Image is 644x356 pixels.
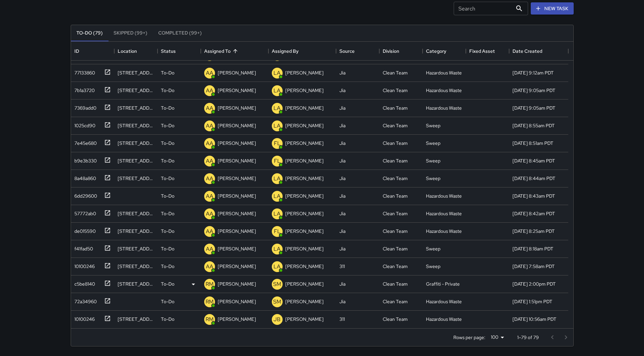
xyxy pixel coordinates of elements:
div: 625 Turk Street [118,245,154,252]
p: To-Do [161,140,174,147]
p: To-Do [161,228,174,235]
p: [PERSON_NAME] [218,122,256,129]
div: 630 Gough Street [118,105,154,111]
p: [PERSON_NAME] [285,316,324,322]
div: 7e45e680 [72,137,97,147]
div: 1 South Van Ness Avenue [118,316,154,322]
div: 72a34960 [72,295,97,305]
p: Rows per page: [453,334,485,341]
div: Status [158,42,201,61]
div: 1025cd90 [72,119,95,129]
div: Jia [339,87,345,94]
p: JB [273,315,281,324]
p: [PERSON_NAME] [218,263,256,270]
p: To-Do [161,69,174,76]
p: [PERSON_NAME] [285,298,324,305]
div: Location [118,42,137,61]
div: Fixed Asset [466,42,509,61]
div: Status [161,42,176,61]
div: Jia [339,157,345,164]
div: Jia [339,210,345,217]
div: 311 [339,316,345,322]
div: 8/20/2025, 8:44am PDT [512,175,555,182]
div: ID [71,42,114,61]
p: AA [206,192,213,200]
p: [PERSON_NAME] [285,193,324,199]
div: 8/20/2025, 9:12am PDT [512,69,554,76]
p: [PERSON_NAME] [285,140,324,147]
p: FL [274,157,281,165]
div: Clean Team [383,157,408,164]
div: Source [336,42,379,61]
div: Jia [339,193,345,199]
p: SM [273,280,281,288]
div: Hazardous Waste [426,316,462,322]
p: To-Do [161,175,174,182]
div: Clean Team [383,281,408,287]
p: RM [206,315,214,324]
p: [PERSON_NAME] [218,281,256,287]
div: ID [74,42,79,61]
div: 57772ab0 [72,207,96,217]
p: To-Do [161,281,174,287]
p: [PERSON_NAME] [218,210,256,217]
div: 8/20/2025, 8:55am PDT [512,122,555,129]
p: [PERSON_NAME] [218,228,256,235]
div: Jia [339,245,345,252]
button: Skipped (99+) [108,25,153,41]
p: AA [206,122,213,130]
div: 8/20/2025, 1:51pm PDT [512,298,552,305]
p: [PERSON_NAME] [285,175,324,182]
p: LA [273,210,281,218]
p: LA [273,245,281,253]
p: RM [206,298,214,306]
div: 8/20/2025, 2:00pm PDT [512,281,556,287]
p: LA [273,122,281,130]
div: Division [383,42,399,61]
div: Clean Team [383,316,408,322]
div: Hazardous Waste [426,87,462,94]
button: Sort [231,46,240,56]
p: [PERSON_NAME] [218,105,256,111]
p: [PERSON_NAME] [285,263,324,270]
div: 8/20/2025, 8:18am PDT [512,245,553,252]
div: Clean Team [383,210,408,217]
div: Hazardous Waste [426,228,462,235]
p: [PERSON_NAME] [218,316,256,322]
p: AA [206,69,213,77]
div: Jia [339,105,345,111]
p: FL [274,227,281,236]
p: SM [273,298,281,306]
div: Clean Team [383,140,408,147]
p: AA [206,227,213,236]
p: AA [206,210,213,218]
div: 311 [339,263,345,270]
div: 701 Golden Gate Avenue [118,175,154,182]
div: c5be8140 [72,278,95,287]
button: To-Do (79) [71,25,108,41]
div: Clean Team [383,69,408,76]
div: Sweep [426,122,440,129]
div: 8/20/2025, 8:45am PDT [512,157,555,164]
div: Jia [339,69,345,76]
div: 100 [488,332,506,342]
p: [PERSON_NAME] [218,175,256,182]
div: Source [339,42,355,61]
div: 8/20/2025, 8:43am PDT [512,193,555,199]
div: 8/20/2025, 10:56am PDT [512,316,556,322]
div: Sweep [426,175,440,182]
p: AA [206,245,213,253]
p: To-Do [161,210,174,217]
div: 689 Mcallister Street [118,140,154,147]
div: Division [379,42,423,61]
p: LA [273,87,281,95]
div: de015590 [72,225,96,235]
p: [PERSON_NAME] [285,228,324,235]
div: 750 Golden Gate Avenue [118,157,154,164]
p: [PERSON_NAME] [218,69,256,76]
div: Assigned By [268,42,336,61]
div: Jia [339,281,345,287]
p: [PERSON_NAME] [285,122,324,129]
div: Clean Team [383,105,408,111]
div: 10100246 [72,313,95,322]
